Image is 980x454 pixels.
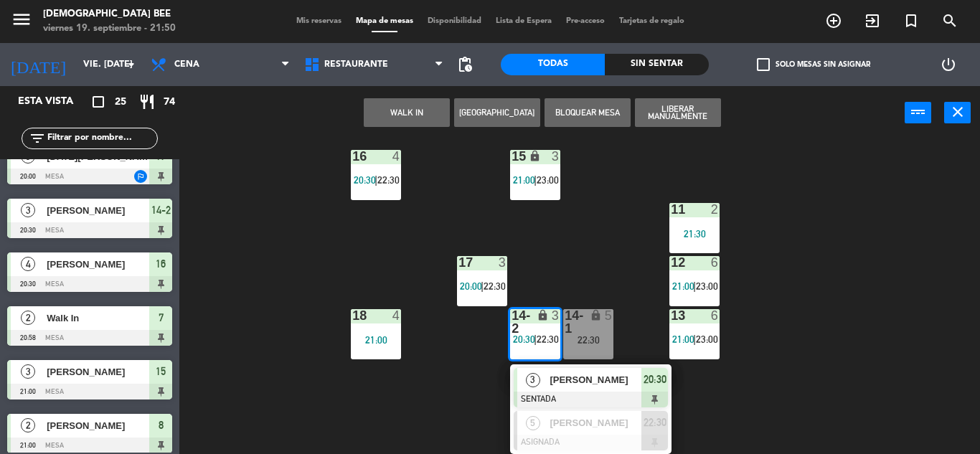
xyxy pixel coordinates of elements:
span: 2 [21,311,35,325]
span: 15 [156,363,166,380]
div: Esta vista [7,93,103,110]
span: | [534,334,537,345]
i: lock [529,150,541,162]
i: arrow_drop_down [123,56,140,73]
div: 6 [711,309,720,322]
div: 12 [671,256,672,269]
span: [PERSON_NAME] [47,203,149,218]
span: 21:00 [672,280,694,292]
i: restaurant [138,93,156,110]
span: check_box_outline_blank [757,58,770,71]
div: 16 [352,150,353,163]
div: 17 [458,256,459,269]
span: 21:00 [513,174,535,186]
div: viernes 19. septiembre - 21:50 [43,22,176,36]
span: Lista de Espera [489,17,559,25]
i: power_settings_new [940,56,957,73]
div: 21:00 [351,335,401,345]
span: [PERSON_NAME] [47,364,149,379]
div: 4 [392,309,401,322]
button: Liberar Manualmente [635,98,721,127]
span: [PERSON_NAME] [47,257,149,272]
button: [GEOGRAPHIC_DATA] [454,98,540,127]
div: 3 [552,150,560,163]
span: 20:00 [460,280,482,292]
i: menu [11,9,32,30]
span: | [374,174,377,186]
i: exit_to_app [864,12,881,29]
span: | [693,280,696,292]
span: 4 [21,257,35,271]
span: 8 [159,417,164,434]
span: Restaurante [324,60,388,70]
span: [PERSON_NAME] [550,415,641,430]
span: 14-2 [151,202,171,219]
span: 22:30 [377,174,400,186]
i: lock [537,309,549,321]
span: 16 [156,255,166,273]
div: 15 [512,150,512,163]
span: | [693,334,696,345]
input: Filtrar por nombre... [46,131,157,146]
span: Pre-acceso [559,17,612,25]
i: filter_list [29,130,46,147]
span: 21:00 [672,334,694,345]
div: 4 [392,150,401,163]
div: 18 [352,309,353,322]
button: Bloquear Mesa [545,98,631,127]
i: crop_square [90,93,107,110]
span: 23:00 [537,174,559,186]
button: menu [11,9,32,35]
span: [PERSON_NAME] [550,372,641,387]
span: 20:30 [513,334,535,345]
div: 5 [605,309,613,322]
span: 3 [21,364,35,379]
span: Mis reservas [289,17,349,25]
span: Disponibilidad [420,17,489,25]
div: 21:30 [669,229,720,239]
span: 23:00 [696,334,718,345]
span: 3 [21,203,35,217]
span: 22:30 [644,414,666,431]
i: power_input [910,103,927,120]
button: WALK IN [364,98,450,127]
span: 20:30 [354,174,376,186]
span: | [534,174,537,186]
span: | [481,280,484,292]
div: 3 [552,309,560,322]
div: 2 [711,203,720,216]
div: 22:30 [563,335,613,345]
span: 7 [159,309,164,326]
span: 25 [115,94,126,110]
span: 5 [526,416,540,430]
i: turned_in_not [903,12,920,29]
div: 11 [671,203,672,216]
span: 3 [526,373,540,387]
span: Mapa de mesas [349,17,420,25]
div: 14-2 [512,309,512,335]
span: 23:00 [696,280,718,292]
div: Sin sentar [605,54,709,75]
button: power_input [905,102,931,123]
span: 22:30 [537,334,559,345]
span: 74 [164,94,175,110]
div: 13 [671,309,672,322]
span: Tarjetas de regalo [612,17,692,25]
span: [PERSON_NAME] [47,418,149,433]
div: 6 [711,256,720,269]
div: 3 [499,256,507,269]
i: lock [590,309,602,321]
span: Cena [174,60,199,70]
label: Solo mesas sin asignar [757,58,870,71]
i: search [941,12,958,29]
span: Walk In [47,311,149,326]
span: 3 [21,149,35,164]
i: close [949,103,966,120]
span: 20:30 [644,371,666,388]
span: 22:30 [484,280,506,292]
button: close [944,102,971,123]
div: Todas [501,54,605,75]
span: 2 [21,418,35,432]
span: pending_actions [456,56,473,73]
div: [DEMOGRAPHIC_DATA] Bee [43,7,176,22]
